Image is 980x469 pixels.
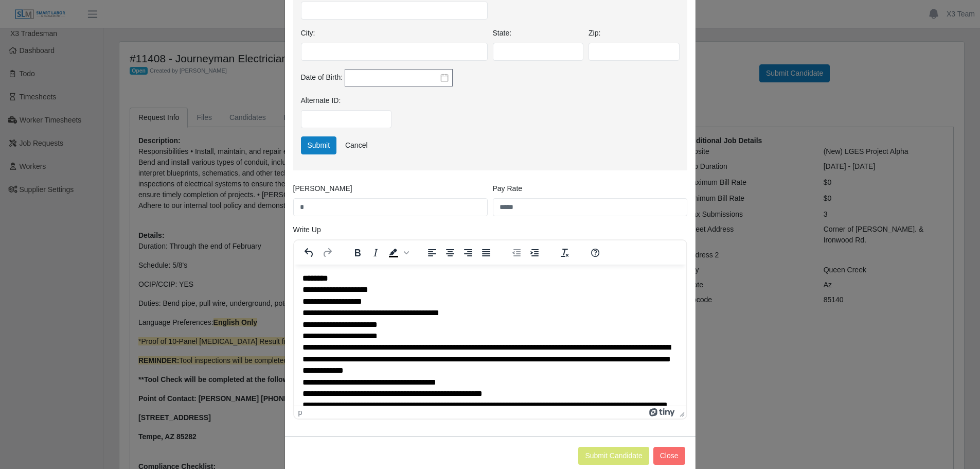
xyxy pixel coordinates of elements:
button: Clear formatting [556,246,574,260]
button: Help [586,246,604,260]
label: Pay Rate [493,183,523,194]
button: Close [653,447,685,465]
button: Undo [300,246,318,260]
button: Align left [423,246,441,260]
button: Decrease indent [508,246,525,260]
div: p [298,408,302,416]
label: Alternate ID: [301,95,341,106]
div: Background color Black [385,246,411,260]
label: Write Up [293,224,321,235]
label: Zip: [589,28,600,39]
button: Align center [441,246,459,260]
button: Redo [318,246,336,260]
iframe: Rich Text Area [294,265,686,406]
button: Submit Candidate [578,447,649,465]
label: State: [493,28,512,39]
label: [PERSON_NAME] [293,183,352,194]
button: Bold [349,246,366,260]
a: Cancel [338,136,375,154]
button: Increase indent [526,246,543,260]
button: Submit [301,136,337,154]
label: Date of Birth: [301,72,343,83]
a: Powered by Tiny [649,408,675,416]
button: Justify [477,246,495,260]
label: City: [301,28,315,39]
body: Rich Text Area. Press ALT-0 for help. [8,8,384,169]
button: Italic [367,246,384,260]
button: Align right [459,246,477,260]
div: Press the Up and Down arrow keys to resize the editor. [675,406,686,419]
